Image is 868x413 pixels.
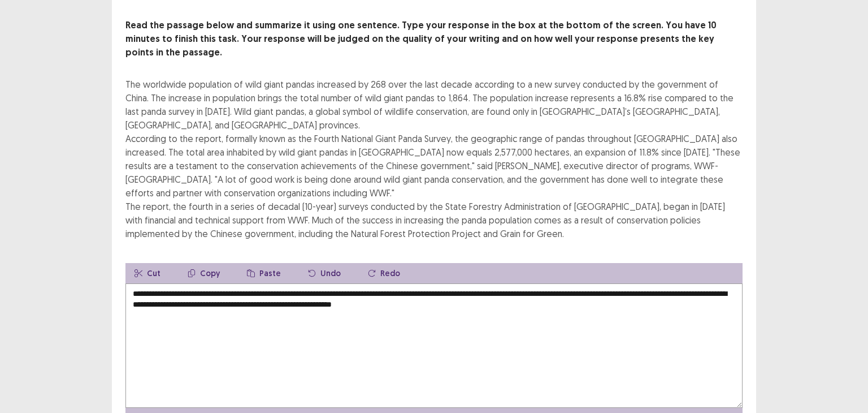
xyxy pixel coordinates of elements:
[359,263,409,283] button: Redo
[125,78,743,240] div: The worldwide population of wild giant pandas increased by 268 over the last decade according to ...
[125,263,170,283] button: Cut
[238,263,290,283] button: Paste
[125,19,743,59] p: Read the passage below and summarize it using one sentence. Type your response in the box at the ...
[299,263,350,283] button: Undo
[179,263,229,283] button: Copy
